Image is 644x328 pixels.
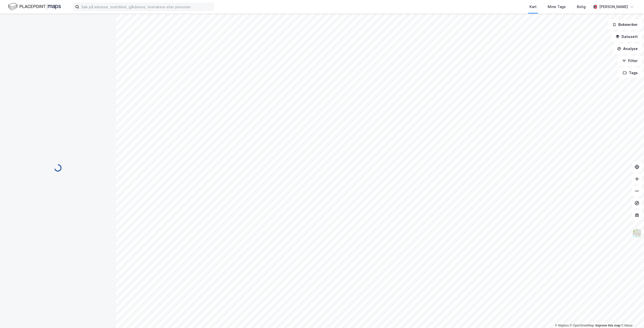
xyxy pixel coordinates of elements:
[619,304,644,328] div: Kontrollprogram for chat
[530,4,537,10] div: Kart
[613,44,642,54] button: Analyse
[8,2,61,11] img: logo.f888ab2527a4732fd821a326f86c7f29.svg
[577,4,586,10] div: Bolig
[618,56,642,66] button: Filter
[79,3,214,11] input: Søk på adresse, matrikkel, gårdeiere, leietakere eller personer
[599,4,628,10] div: [PERSON_NAME]
[619,68,642,78] button: Tags
[548,4,566,10] div: Mine Tags
[619,304,644,328] iframe: Chat Widget
[611,32,642,42] button: Datasett
[555,324,569,327] a: Mapbox
[632,228,642,238] img: Z
[595,324,620,327] a: Improve this map
[54,164,62,172] img: spinner.a6d8c91a73a9ac5275cf975e30b51cfb.svg
[608,20,642,30] button: Bokmerker
[570,324,594,327] a: OpenStreetMap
